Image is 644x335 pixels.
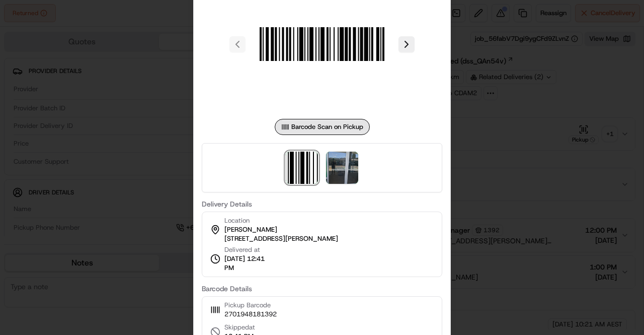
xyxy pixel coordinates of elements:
[202,285,442,292] label: Barcode Details
[286,152,318,184] img: barcode_scan_on_pickup image
[224,310,277,319] span: 2701948181392
[275,119,370,135] div: Barcode Scan on Pickup
[326,152,358,184] img: photo_proof_of_delivery image
[224,234,338,243] span: [STREET_ADDRESS][PERSON_NAME]
[224,323,255,332] span: Skipped at
[224,245,271,254] span: Delivered at
[224,225,277,234] span: [PERSON_NAME]
[224,216,250,225] span: Location
[202,200,442,208] label: Delivery Details
[224,254,271,273] span: [DATE] 12:41 PM
[224,301,277,310] span: Pickup Barcode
